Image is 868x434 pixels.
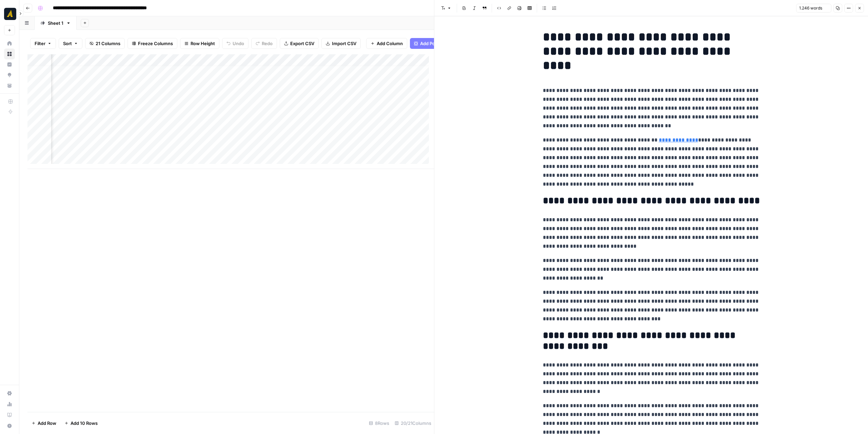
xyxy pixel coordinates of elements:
a: Learning Hub [4,410,15,420]
span: Undo [233,40,244,47]
button: Redo [251,38,277,49]
button: Row Height [180,38,219,49]
a: Insights [4,59,15,70]
button: Add Row [27,418,60,429]
span: Sort [63,40,72,47]
button: 21 Columns [85,38,125,49]
button: Import CSV [321,38,361,49]
a: Sheet 1 [35,16,77,30]
span: Import CSV [332,40,356,47]
button: Workspace: Marketers in Demand [4,5,15,22]
button: Sort [59,38,82,49]
a: Usage [4,399,15,410]
span: Filter [35,40,45,47]
button: Add 10 Rows [60,418,102,429]
button: Help + Support [4,420,15,431]
span: Row Height [191,40,215,47]
span: Add Row [38,420,56,427]
button: 1.246 words [796,4,831,13]
a: Opportunities [4,70,15,80]
span: 21 Columns [96,40,120,47]
a: Browse [4,49,15,59]
button: Undo [222,38,249,49]
div: 20/21 Columns [392,418,434,429]
button: Export CSV [280,38,319,49]
span: Export CSV [290,40,314,47]
img: Marketers in Demand Logo [4,8,16,20]
span: Freeze Columns [138,40,173,47]
button: Add Power Agent [410,38,461,49]
a: Settings [4,388,15,399]
a: Your Data [4,80,15,91]
button: Add Column [366,38,407,49]
span: Redo [262,40,273,47]
div: Sheet 1 [48,20,63,26]
button: Freeze Columns [127,38,177,49]
a: Home [4,38,15,49]
span: Add Power Agent [420,40,457,47]
span: Add 10 Rows [71,420,98,427]
span: Add Column [377,40,403,47]
div: 8 Rows [366,418,392,429]
button: Filter [30,38,56,49]
span: 1.246 words [799,5,822,11]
